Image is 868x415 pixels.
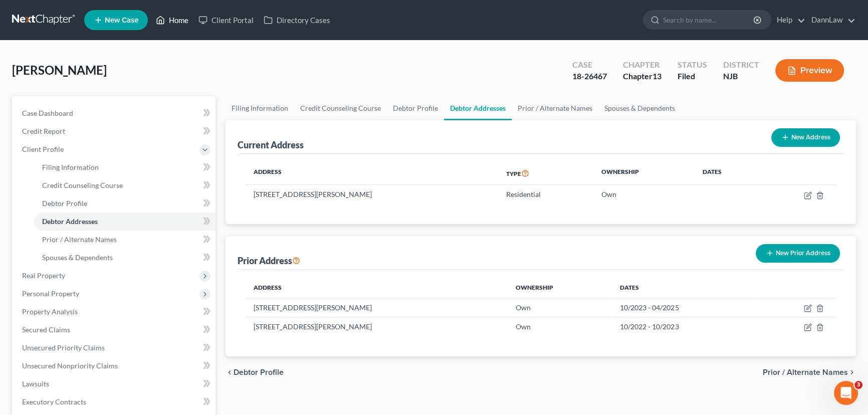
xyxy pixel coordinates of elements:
[623,71,662,82] div: Chapter
[22,307,78,316] span: Property Analysis
[14,357,215,375] a: Unsecured Nonpriority Claims
[42,217,98,226] span: Debtor Addresses
[22,145,64,153] span: Client Profile
[387,96,444,120] a: Debtor Profile
[612,317,758,336] td: 10/2022 - 10/2023
[854,381,862,389] span: 3
[756,244,840,263] button: New Prior Address
[572,71,607,82] div: 18-26467
[246,317,508,336] td: [STREET_ADDRESS][PERSON_NAME]
[22,289,79,298] span: Personal Property
[34,213,215,231] a: Debtor Addresses
[238,139,304,151] div: Current Address
[678,71,707,82] div: Filed
[42,181,123,189] span: Credit Counseling Course
[834,381,858,405] iframe: Intercom live chat
[105,17,138,24] span: New Case
[763,368,856,376] button: Prior / Alternate Names chevron_right
[508,317,612,336] td: Own
[226,368,284,376] button: chevron_left Debtor Profile
[663,11,755,29] input: Search by name...
[22,397,86,406] span: Executory Contracts
[22,109,73,117] span: Case Dashboard
[42,235,117,244] span: Prior / Alternate Names
[22,361,118,370] span: Unsecured Nonpriority Claims
[775,59,844,82] button: Preview
[246,278,508,298] th: Address
[259,11,335,29] a: Directory Cases
[22,271,65,280] span: Real Property
[508,298,612,317] td: Own
[42,253,113,262] span: Spouses & Dependents
[22,325,70,334] span: Secured Claims
[22,379,49,388] span: Lawsuits
[193,11,259,29] a: Client Portal
[234,368,284,376] span: Debtor Profile
[498,185,593,204] td: Residential
[14,321,215,339] a: Secured Claims
[238,255,300,267] div: Prior Address
[226,96,294,120] a: Filing Information
[14,339,215,357] a: Unsecured Priority Claims
[771,128,840,147] button: New Address
[226,368,234,376] i: chevron_left
[12,63,107,77] span: [PERSON_NAME]
[593,185,694,204] td: Own
[14,375,215,393] a: Lawsuits
[246,162,498,185] th: Address
[34,158,215,176] a: Filing Information
[612,298,758,317] td: 10/2023 - 04/2025
[294,96,387,120] a: Credit Counseling Course
[14,122,215,140] a: Credit Report
[598,96,681,120] a: Spouses & Dependents
[42,199,87,207] span: Debtor Profile
[34,194,215,213] a: Debtor Profile
[42,163,99,171] span: Filing Information
[508,278,612,298] th: Ownership
[14,303,215,321] a: Property Analysis
[623,59,662,71] div: Chapter
[22,343,105,352] span: Unsecured Priority Claims
[772,11,805,29] a: Help
[246,185,498,204] td: [STREET_ADDRESS][PERSON_NAME]
[34,249,215,267] a: Spouses & Dependents
[806,11,855,29] a: DannLaw
[848,368,856,376] i: chevron_right
[593,162,694,185] th: Ownership
[723,71,759,82] div: NJB
[653,71,662,81] span: 13
[678,59,707,71] div: Status
[246,298,508,317] td: [STREET_ADDRESS][PERSON_NAME]
[612,278,758,298] th: Dates
[22,127,65,135] span: Credit Report
[14,104,215,122] a: Case Dashboard
[444,96,512,120] a: Debtor Addresses
[14,393,215,411] a: Executory Contracts
[723,59,759,71] div: District
[572,59,607,71] div: Case
[151,11,193,29] a: Home
[34,176,215,194] a: Credit Counseling Course
[498,162,593,185] th: Type
[695,162,761,185] th: Dates
[34,231,215,249] a: Prior / Alternate Names
[763,368,848,376] span: Prior / Alternate Names
[512,96,598,120] a: Prior / Alternate Names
